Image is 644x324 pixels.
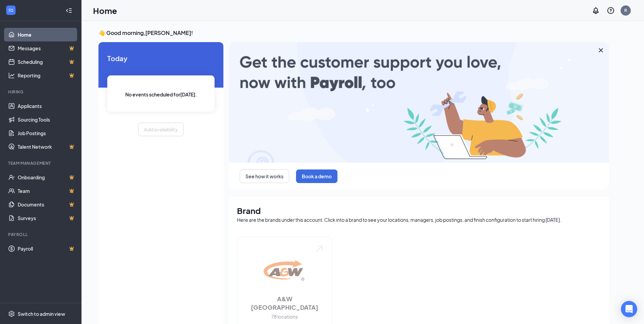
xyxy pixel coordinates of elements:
[18,55,76,69] a: SchedulingCrown
[107,53,215,64] span: Today
[18,69,76,82] a: ReportingCrown
[18,28,76,41] a: Home
[7,7,14,14] svg: WorkstreamLogo
[98,29,609,37] h3: 👋 Good morning, [PERSON_NAME] !
[125,91,197,98] span: No events scheduled for [DATE] .
[18,140,76,154] a: Talent NetworkCrown
[18,113,76,126] a: Sourcing Tools
[18,99,76,113] a: Applicants
[18,126,76,140] a: Job Postings
[624,7,627,13] div: R
[18,41,76,55] a: MessagesCrown
[8,310,15,317] svg: Settings
[597,46,605,54] svg: Cross
[93,5,117,16] h1: Home
[592,6,600,15] svg: Notifications
[8,89,74,95] div: Hiring
[237,205,601,216] h1: Brand
[18,310,65,317] div: Switch to admin view
[237,216,601,223] div: Here are the brands under this account. Click into a brand to see your locations, managers, job p...
[18,198,76,211] a: DocumentsCrown
[229,42,609,163] img: payroll-large.gif
[240,169,289,183] button: See how it works
[18,242,76,255] a: PayrollCrown
[607,6,615,15] svg: QuestionInfo
[66,7,72,14] svg: Collapse
[18,170,76,184] a: OnboardingCrown
[621,301,637,317] div: Open Intercom Messenger
[8,160,74,166] div: Team Management
[296,169,337,183] button: Book a demo
[18,184,76,198] a: TeamCrown
[18,211,76,225] a: SurveysCrown
[8,232,74,237] div: Payroll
